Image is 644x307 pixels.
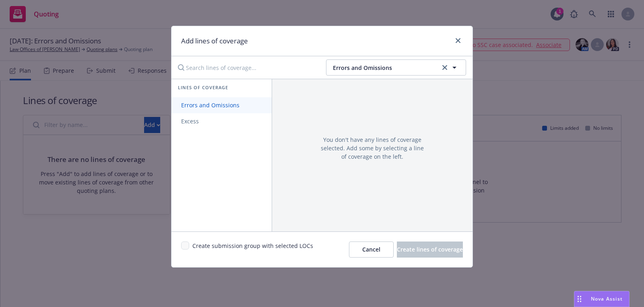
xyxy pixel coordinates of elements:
[397,242,463,258] button: Create lines of coverage
[397,246,463,253] span: Create lines of coverage
[574,291,630,307] button: Nova Assist
[171,101,249,109] span: Errors and Omissions
[192,242,313,258] span: Create submission group with selected LOCs
[178,84,228,91] span: Lines of coverage
[171,117,208,125] span: Excess
[326,59,466,76] button: Errors and Omissionsclear selection
[173,59,320,76] input: Search lines of coverage...
[362,246,380,253] span: Cancel
[440,63,450,72] a: clear selection
[320,135,424,161] span: You don't have any lines of coverage selected. Add some by selecting a line of coverage on the left.
[333,63,438,72] span: Errors and Omissions
[181,36,248,46] h1: Add lines of coverage
[349,242,394,258] button: Cancel
[453,36,463,45] a: close
[574,291,584,307] div: Drag to move
[591,295,623,302] span: Nova Assist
